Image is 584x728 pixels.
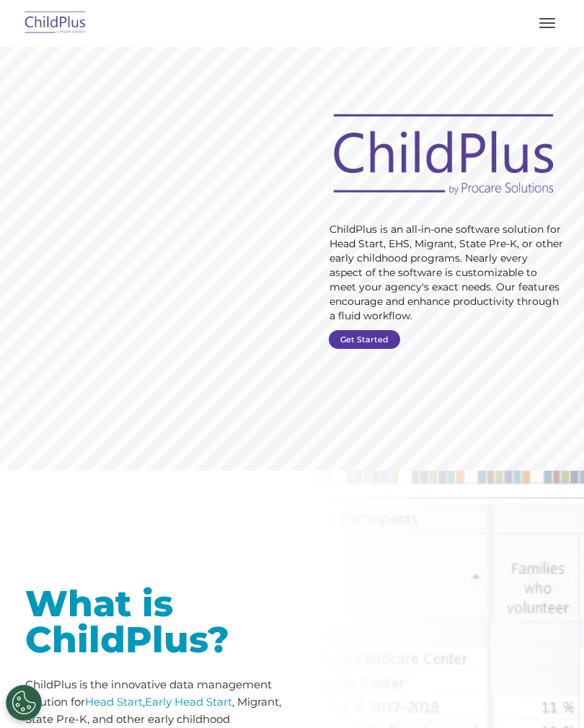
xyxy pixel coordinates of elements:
[145,695,232,709] a: Early Head Start
[22,6,89,40] img: ChildPlus by Procare Solutions
[341,572,584,728] iframe: Chat Widget
[329,222,563,323] rs-layer: ChildPlus is an all-in-one software solution for Head Start, EHS, Migrant, State Pre-K, or other ...
[329,330,400,349] a: Get Started
[85,695,143,709] a: Head Start
[25,586,281,658] h1: What is ChildPlus?
[6,685,42,721] button: Cookies Settings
